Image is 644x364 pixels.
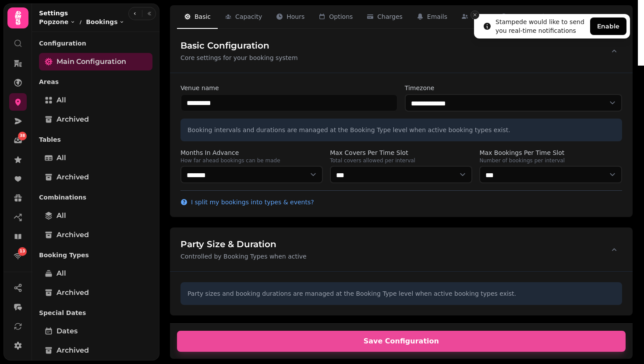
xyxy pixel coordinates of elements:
[9,132,27,149] a: 38
[377,12,403,21] span: Charges
[180,84,398,92] label: Venue name
[20,133,25,139] span: 38
[57,153,66,163] span: All
[57,230,89,240] span: Archived
[39,9,124,17] h2: Settings
[9,247,27,265] a: 13
[479,157,622,164] p: Number of bookings per interval
[195,12,211,21] span: Basic
[177,331,626,352] button: Save Configuration
[188,338,615,345] span: Save Configuration
[39,247,152,263] p: Booking Types
[39,132,152,147] p: Tables
[57,345,89,356] span: Archived
[57,95,66,105] span: All
[311,5,360,29] button: Options
[405,84,622,92] label: Timezone
[39,74,152,90] p: Areas
[330,148,472,157] label: Max Covers Per Time Slot
[329,12,353,21] span: Options
[86,17,124,26] button: Bookings
[360,5,410,29] button: Charges
[39,207,152,224] a: All
[533,5,583,29] button: Warning
[57,326,78,336] span: Dates
[57,172,89,182] span: Archived
[39,35,152,51] p: Configuration
[39,322,152,340] a: Dates
[493,5,533,29] button: FAQs
[188,289,615,298] p: Party sizes and booking durations are managed at the Booking Type level when active booking types...
[39,149,152,167] a: All
[57,287,89,298] span: Archived
[287,12,304,21] span: Hours
[427,12,447,21] span: Emails
[180,157,323,164] p: How far ahead bookings can be made
[57,56,126,67] span: Main Configuration
[180,39,298,52] h3: Basic Configuration
[57,210,66,221] span: All
[583,5,626,29] button: Limits
[180,198,314,206] button: I split my bookings into types & events?
[454,5,493,29] button: Staff
[177,5,218,29] button: Basic
[20,248,25,255] span: 13
[39,17,75,26] button: Popzone
[39,91,152,109] a: All
[218,5,269,29] button: Capacity
[180,53,298,62] p: Core settings for your booking system
[188,126,615,134] p: Booking intervals and durations are managed at the Booking Type level when active booking types e...
[330,157,472,164] p: Total covers allowed per interval
[39,305,152,321] p: Special Dates
[39,189,152,205] p: Combinations
[39,265,152,282] a: All
[39,226,152,244] a: Archived
[269,5,311,29] button: Hours
[39,17,124,26] nav: breadcrumb
[39,53,152,70] a: Main Configuration
[180,252,307,261] p: Controlled by Booking Types when active
[39,168,152,186] a: Archived
[180,148,323,157] label: Months In Advance
[57,268,66,279] span: All
[39,17,68,26] span: Popzone
[57,114,89,125] span: Archived
[590,17,626,35] button: Enable
[471,10,479,19] button: Close toast
[479,148,622,157] label: Max Bookings Per Time Slot
[39,111,152,128] a: Archived
[235,12,262,21] span: Capacity
[495,17,587,35] div: Stampede would like to send you real-time notifications
[39,284,152,301] a: Archived
[180,238,307,250] h3: Party Size & Duration
[410,5,454,29] button: Emails
[39,342,152,359] a: Archived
